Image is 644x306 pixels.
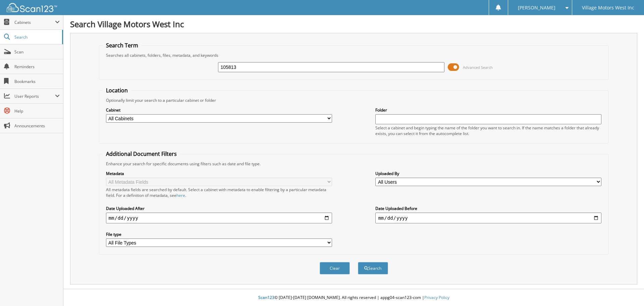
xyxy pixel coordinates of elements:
span: Announcements [14,123,60,129]
label: Folder [375,107,601,113]
span: Help [14,108,60,114]
span: User Reports [14,93,55,99]
button: Clear [320,262,350,274]
legend: Search Term [103,42,142,49]
button: Search [358,262,388,274]
a: Privacy Policy [424,295,449,300]
div: Optionally limit your search to a particular cabinet or folder [103,97,605,103]
div: Enhance your search for specific documents using filters such as date and file type. [103,161,605,167]
label: Uploaded By [375,171,601,176]
input: end [375,213,601,223]
div: © [DATE]-[DATE] [DOMAIN_NAME]. All rights reserved | appg04-scan123-com | [63,290,644,306]
span: [PERSON_NAME] [518,6,555,10]
span: Reminders [14,64,60,70]
span: Search [14,34,59,40]
span: Advanced Search [463,65,493,70]
label: Metadata [106,171,332,176]
iframe: Chat Widget [610,274,644,306]
label: Date Uploaded After [106,206,332,211]
legend: Location [103,87,131,94]
span: Village Motors West Inc [582,6,634,10]
span: Cabinets [14,19,55,25]
div: All metadata fields are searched by default. Select a cabinet with metadata to enable filtering b... [106,187,332,198]
a: here [176,192,185,198]
legend: Additional Document Filters [103,150,180,158]
label: Date Uploaded Before [375,206,601,211]
label: File type [106,231,332,237]
span: Scan123 [258,295,274,300]
div: Select a cabinet and begin typing the name of the folder you want to search in. If the name match... [375,125,601,136]
h1: Search Village Motors West Inc [70,18,637,30]
img: scan123-logo-white.svg [7,3,57,12]
span: Bookmarks [14,79,60,84]
label: Cabinet [106,107,332,113]
span: Scan [14,49,60,55]
input: start [106,213,332,223]
div: Searches all cabinets, folders, files, metadata, and keywords [103,52,605,58]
